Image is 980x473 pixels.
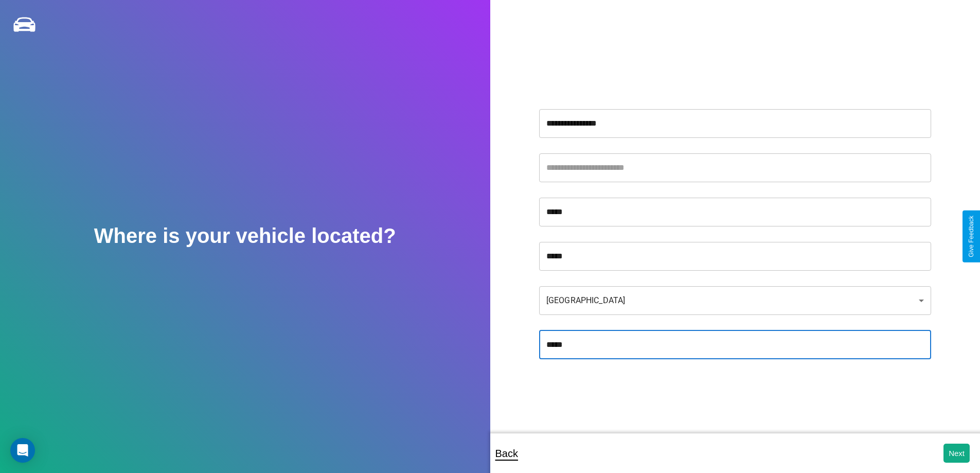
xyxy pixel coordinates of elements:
[968,216,975,257] div: Give Feedback
[539,286,931,315] div: [GEOGRAPHIC_DATA]
[10,438,35,463] div: Open Intercom Messenger
[495,444,518,463] p: Back
[943,444,970,463] button: Next
[94,224,396,248] h2: Where is your vehicle located?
